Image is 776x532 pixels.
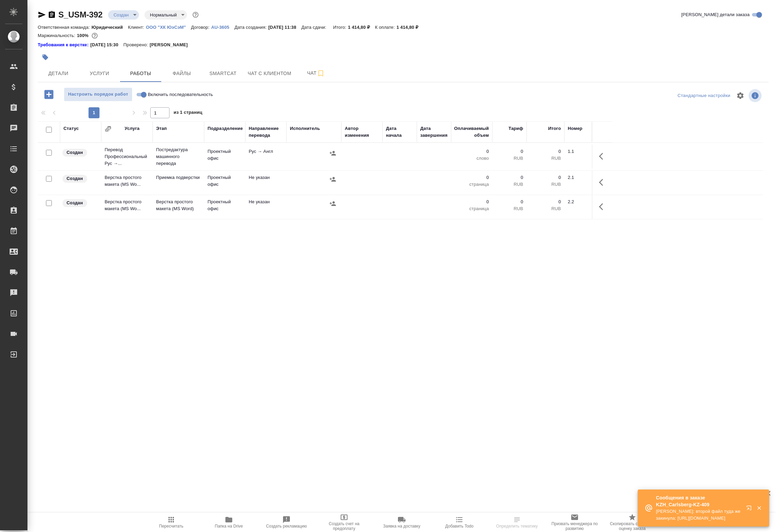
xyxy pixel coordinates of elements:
button: Назначить [328,148,338,158]
span: [PERSON_NAME] детали заказа [681,11,750,18]
p: [DATE] 11:38 [268,25,302,30]
a: Требования к верстке: [38,41,90,48]
p: 0 [455,198,489,205]
p: Договор: [191,25,211,30]
p: [PERSON_NAME]: второй файл туда же закинула: [URL][DOMAIN_NAME] [656,508,742,522]
p: 0 [530,198,561,205]
svg: Подписаться [317,69,325,77]
button: Создан [111,12,131,18]
span: Smartcat [207,69,239,78]
td: Не указан [245,171,286,195]
div: Направление перевода [249,125,283,139]
button: Назначить [328,198,338,209]
td: Проектный офис [204,145,245,169]
button: 0.00 RUB; [90,31,99,40]
p: Маржинальность: [38,33,77,38]
p: Верстка простого макета (MS Word) [156,198,201,212]
div: Статус [63,125,79,132]
a: ООО "ХК ЮэСэМ" [146,24,191,30]
div: Дата завершения [420,125,448,139]
div: Автор изменения [345,125,379,139]
p: 0 [496,174,523,181]
span: Услуги [83,69,116,78]
td: Верстка простого макета (MS Wo... [101,171,153,195]
p: страница [455,181,489,188]
button: Добавить тэг [38,50,53,65]
td: Не указан [245,195,286,219]
p: Создан [67,149,83,156]
div: Этап [156,125,167,132]
div: Итого [548,125,561,132]
button: Скопировать ссылку для ЯМессенджера [38,11,46,19]
div: Создан [108,10,139,20]
a: AU-3605 [211,24,234,30]
div: Нажми, чтобы открыть папку с инструкцией [38,41,90,48]
div: Исполнитель [290,125,320,132]
td: Рус → Англ [245,145,286,169]
span: Настроить порядок работ [68,90,129,98]
p: 0 [496,198,523,205]
td: Проектный офис [204,195,245,219]
p: 0 [530,174,561,181]
div: Оплачиваемый объем [454,125,489,139]
button: Настроить порядок работ [64,87,132,101]
button: Добавить работу [39,87,58,101]
td: Проектный офис [204,171,245,195]
button: Скопировать ссылку [48,11,56,19]
div: Заказ еще не согласован с клиентом, искать исполнителей рано [62,148,98,157]
td: Перевод Профессиональный Рус →... [101,143,153,170]
button: Открыть в новой вкладке [742,501,759,518]
button: Здесь прячутся важные кнопки [595,148,611,165]
button: Назначить [328,174,338,184]
td: Верстка простого макета (MS Wo... [101,195,153,219]
span: Настроить таблицу [732,87,749,104]
p: Сообщения в заказе KZH_Carlsberg-KZ-409 [656,494,742,508]
p: Клиент: [128,25,146,30]
p: 0 [496,148,523,155]
div: split button [676,90,732,101]
button: Здесь прячутся важные кнопки [595,198,611,215]
div: 2.2 [568,198,588,205]
p: 0 [455,174,489,181]
p: RUB [530,155,561,162]
p: Дата сдачи: [302,25,328,30]
p: Юридический [92,25,128,30]
div: Номер [568,125,583,132]
p: RUB [530,181,561,188]
span: из 1 страниц [174,108,202,118]
p: [DATE] 15:30 [90,41,124,48]
p: страница [455,205,489,212]
p: 0 [455,148,489,155]
p: Создан [67,175,83,182]
span: Файлы [165,69,198,78]
p: Итого: [333,25,348,30]
span: Работы [124,69,157,78]
div: Заказ еще не согласован с клиентом, искать исполнителей рано [62,198,98,208]
p: [PERSON_NAME] [150,41,193,48]
p: RUB [530,205,561,212]
p: Проверено: [124,41,150,48]
div: Дата начала [386,125,413,139]
a: S_USM-392 [58,10,103,19]
button: Нормальный [148,12,179,18]
p: 1 414,80 ₽ [397,25,424,30]
p: Создан [67,199,83,206]
p: Приемка подверстки [156,174,201,181]
div: Заказ еще не согласован с клиентом, искать исполнителей рано [62,174,98,183]
div: 2.1 [568,174,588,181]
div: Подразделение [208,125,243,132]
p: 0 [530,148,561,155]
p: К оплате: [375,25,397,30]
p: 100% [77,33,90,38]
span: Включить последовательность [148,91,213,98]
p: Ответственная команда: [38,25,92,30]
button: Здесь прячутся важные кнопки [595,174,611,191]
button: Сгруппировать [105,125,111,132]
p: RUB [496,205,523,212]
div: 1.1 [568,148,588,155]
p: Постредактура машинного перевода [156,146,201,167]
span: Чат с клиентом [248,69,291,78]
div: Тариф [508,125,523,132]
p: Дата создания: [234,25,268,30]
div: Услуга [125,125,139,132]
